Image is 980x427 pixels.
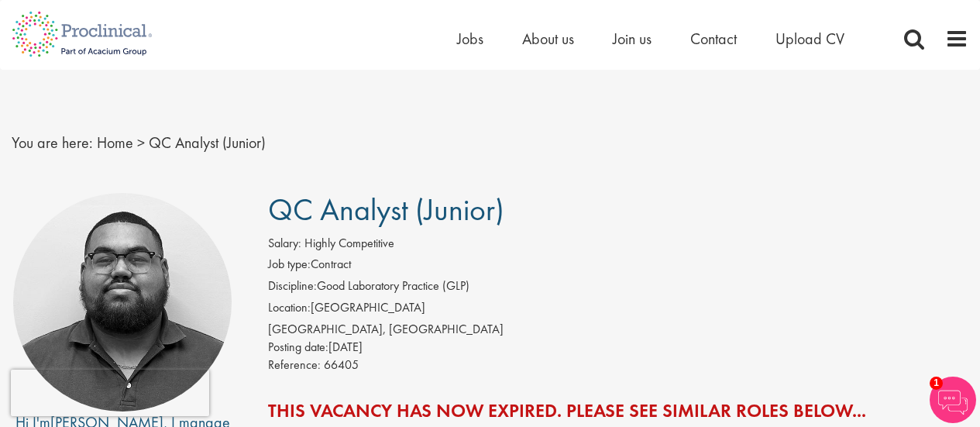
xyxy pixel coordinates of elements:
span: 1 [930,377,943,390]
img: imeage of recruiter Ashley Bennett [13,193,232,412]
img: Chatbot [930,377,976,423]
a: Join us [613,29,652,49]
span: QC Analyst (Junior) [149,133,266,153]
a: breadcrumb link [97,133,133,153]
div: [GEOGRAPHIC_DATA], [GEOGRAPHIC_DATA] [268,321,968,339]
div: [DATE] [268,339,968,356]
span: You are here: [12,133,93,153]
a: Upload CV [775,29,844,49]
span: Highly Competitive [304,235,394,251]
a: Contact [690,29,737,49]
label: Discipline: [268,277,317,295]
li: Good Laboratory Practice (GLP) [268,277,968,299]
label: Job type: [268,256,311,274]
span: 66405 [324,356,359,373]
label: Salary: [268,235,301,253]
label: Location: [268,299,311,317]
span: Posting date: [268,339,328,355]
span: QC Analyst (Junior) [268,190,504,229]
label: Reference: [268,356,321,374]
li: [GEOGRAPHIC_DATA] [268,299,968,321]
li: Contract [268,256,968,277]
span: > [137,133,145,153]
h2: This vacancy has now expired. Please see similar roles below... [268,401,968,421]
a: Jobs [457,29,483,49]
a: About us [522,29,574,49]
iframe: reCAPTCHA [11,370,209,416]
